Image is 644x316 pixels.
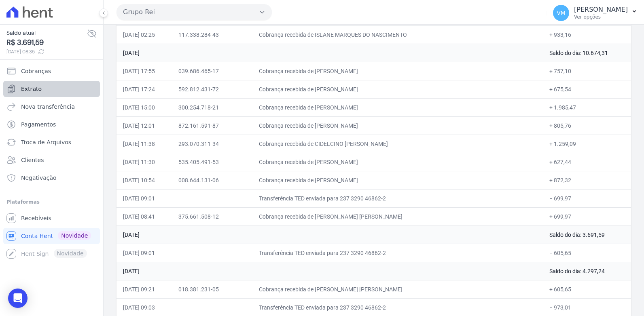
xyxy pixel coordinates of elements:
td: [DATE] 11:38 [117,135,172,153]
td: 039.686.465-17 [172,62,252,80]
td: [DATE] 17:24 [117,80,172,98]
td: [DATE] 11:30 [117,153,172,171]
span: Nova transferência [21,103,75,111]
a: Recebíveis [3,210,100,226]
td: + 872,32 [543,171,631,189]
td: + 805,76 [543,116,631,135]
td: Cobrança recebida de ISLANE MARQUES DO NASCIMENTO [252,25,543,44]
a: Conta Hent Novidade [3,228,100,244]
button: VM [PERSON_NAME] Ver opções [547,2,644,24]
td: 592.812.431-72 [172,80,252,98]
td: [DATE] 09:01 [117,189,172,207]
a: Extrato [3,81,100,97]
td: Cobrança recebida de [PERSON_NAME] [PERSON_NAME] [252,207,543,225]
td: Cobrança recebida de [PERSON_NAME] [252,116,543,135]
a: Nova transferência [3,99,100,115]
a: Clientes [3,152,100,168]
span: Cobranças [21,67,51,75]
td: 293.070.311-34 [172,135,252,153]
td: 535.405.491-53 [172,153,252,171]
td: 375.661.508-12 [172,207,252,225]
span: Novidade [58,231,91,240]
td: [DATE] 08:41 [117,207,172,225]
td: Saldo do dia: 10.674,31 [543,44,631,62]
td: [DATE] 15:00 [117,98,172,116]
td: Cobrança recebida de [PERSON_NAME] [252,171,543,189]
td: 300.254.718-21 [172,98,252,116]
td: + 675,54 [543,80,631,98]
td: [DATE] 02:25 [117,25,172,44]
td: [DATE] [117,44,543,62]
td: [DATE] 12:01 [117,116,172,135]
td: [DATE] 09:21 [117,280,172,298]
span: VM [557,10,566,16]
td: [DATE] 17:55 [117,62,172,80]
span: Extrato [21,85,42,93]
a: Cobranças [3,63,100,79]
td: Cobrança recebida de [PERSON_NAME] [252,98,543,116]
span: Recebíveis [21,214,51,222]
td: + 1.985,47 [543,98,631,116]
td: Saldo do dia: 4.297,24 [543,262,631,280]
span: Clientes [21,156,44,164]
td: + 757,10 [543,62,631,80]
span: Troca de Arquivos [21,138,71,146]
td: Cobrança recebida de [PERSON_NAME] [252,62,543,80]
a: Troca de Arquivos [3,134,100,150]
td: Cobrança recebida de [PERSON_NAME] [PERSON_NAME] [252,280,543,298]
td: Cobrança recebida de [PERSON_NAME] [252,80,543,98]
td: − 605,65 [543,244,631,262]
td: Cobrança recebida de [PERSON_NAME] [252,153,543,171]
td: 117.338.284-43 [172,25,252,44]
td: Transferência TED enviada para 237 3290 46862-2 [252,244,543,262]
td: [DATE] [117,262,543,280]
button: Grupo Rei [117,4,272,20]
a: Negativação [3,170,100,186]
div: Open Intercom Messenger [8,289,28,308]
td: [DATE] [117,225,543,244]
td: [DATE] 10:54 [117,171,172,189]
td: [DATE] 09:01 [117,244,172,262]
nav: Sidebar [6,63,97,262]
td: + 933,16 [543,25,631,44]
span: [DATE] 08:35 [6,48,87,55]
td: Cobrança recebida de CIDELCINO [PERSON_NAME] [252,135,543,153]
p: [PERSON_NAME] [574,6,628,14]
a: Pagamentos [3,116,100,133]
div: Plataformas [6,197,97,207]
td: 008.644.131-06 [172,171,252,189]
td: Saldo do dia: 3.691,59 [543,225,631,244]
p: Ver opções [574,14,628,20]
td: 018.381.231-05 [172,280,252,298]
td: + 699,97 [543,207,631,225]
span: Pagamentos [21,120,56,129]
td: + 627,44 [543,153,631,171]
td: 872.161.591-87 [172,116,252,135]
td: + 605,65 [543,280,631,298]
td: Transferência TED enviada para 237 3290 46862-2 [252,189,543,207]
td: + 1.259,09 [543,135,631,153]
span: Negativação [21,174,57,182]
span: Conta Hent [21,232,53,240]
span: Saldo atual [6,29,87,37]
span: R$ 3.691,59 [6,37,87,48]
td: − 699,97 [543,189,631,207]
